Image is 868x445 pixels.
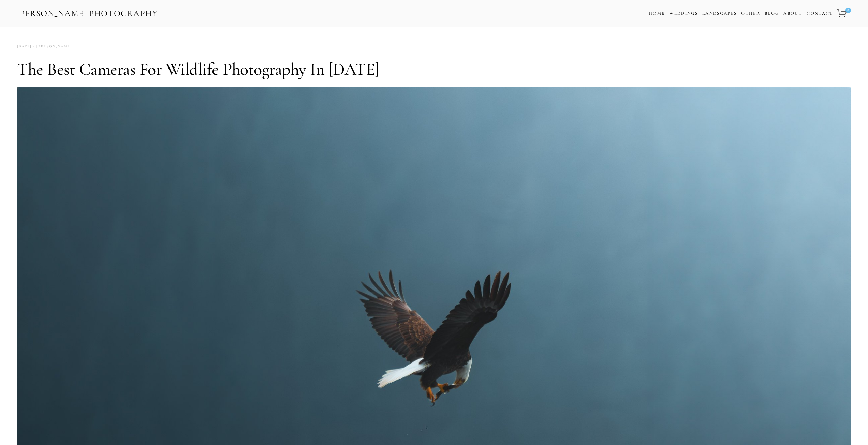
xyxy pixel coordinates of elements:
time: [DATE] [17,42,32,51]
a: Landscapes [702,11,737,16]
a: [PERSON_NAME] [32,42,72,51]
span: 0 [845,8,851,13]
a: Weddings [669,11,698,16]
a: [PERSON_NAME] Photography [16,6,159,21]
a: About [783,9,802,18]
a: Blog [765,9,779,18]
a: Other [741,11,760,16]
a: 0 items in cart [836,5,852,21]
a: Home [649,9,665,18]
a: Contact [807,9,833,18]
h1: The Best Cameras for Wildlife Photography in [DATE] [17,59,851,79]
